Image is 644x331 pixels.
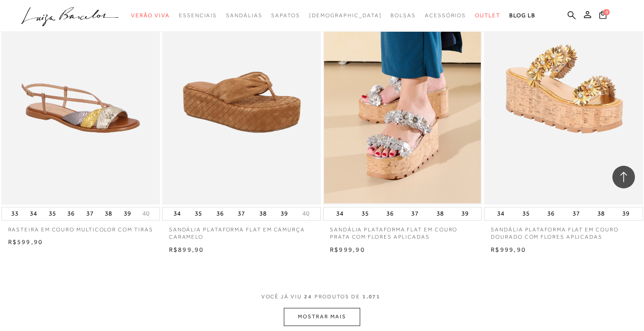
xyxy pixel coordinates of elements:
[131,12,170,19] span: Verão Viva
[520,207,532,220] button: 35
[1,221,160,234] a: RASTEIRA EM COURO MULTICOLOR COM TIRAS
[491,246,526,253] span: R$999,90
[214,207,226,220] button: 36
[192,207,205,220] button: 35
[509,7,536,24] a: BLOG LB
[390,12,416,19] span: Bolsas
[309,12,382,19] span: [DEMOGRAPHIC_DATA]
[323,221,482,241] a: SANDÁLIA PLATAFORMA FLAT EM COURO PRATA COM FLORES APLICADAS
[390,7,416,24] a: categoryNavScreenReaderText
[140,209,152,218] button: 40
[384,207,396,220] button: 36
[330,246,365,253] span: R$999,90
[261,293,383,300] span: VOCÊ JÁ VIU PRODUTOS DE
[226,7,262,24] a: categoryNavScreenReaderText
[425,7,466,24] a: categoryNavScreenReaderText
[131,7,170,24] a: categoryNavScreenReaderText
[494,207,507,220] button: 34
[475,7,500,24] a: categoryNavScreenReaderText
[162,221,321,241] a: SANDÁLIA PLATAFORMA FLAT EM CAMURÇA CARAMELO
[169,246,204,253] span: R$899,90
[271,7,300,24] a: categoryNavScreenReaderText
[359,207,371,220] button: 35
[278,207,291,220] button: 39
[300,209,312,218] button: 40
[597,10,609,22] button: 0
[46,207,59,220] button: 35
[309,7,382,24] a: noSubCategoriesText
[179,12,217,19] span: Essenciais
[484,221,643,241] a: SANDÁLIA PLATAFORMA FLAT EM COURO DOURADO COM FLORES APLICADAS
[271,12,300,19] span: Sapatos
[9,207,21,220] button: 33
[409,207,421,220] button: 37
[459,207,471,220] button: 39
[509,12,536,19] span: BLOG LB
[102,207,115,220] button: 38
[545,207,557,220] button: 36
[620,207,632,220] button: 39
[334,207,346,220] button: 34
[595,207,607,220] button: 38
[284,308,360,326] button: MOSTRAR MAIS
[226,12,262,19] span: Sandálias
[475,12,500,19] span: Outlet
[362,293,381,300] span: 1.071
[121,207,134,220] button: 39
[65,207,77,220] button: 36
[171,207,183,220] button: 34
[304,293,312,300] span: 24
[603,9,610,15] span: 0
[8,238,43,245] span: R$599,90
[570,207,583,220] button: 37
[434,207,447,220] button: 38
[27,207,40,220] button: 34
[235,207,248,220] button: 37
[257,207,269,220] button: 38
[84,207,96,220] button: 37
[179,7,217,24] a: categoryNavScreenReaderText
[425,12,466,19] span: Acessórios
